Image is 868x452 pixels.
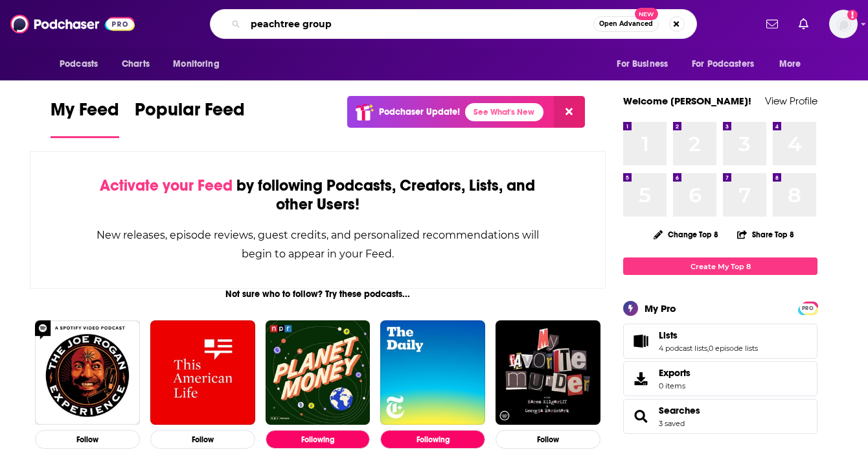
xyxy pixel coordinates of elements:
img: The Daily [380,320,485,425]
span: Activate your Feed [100,176,233,195]
button: Show profile menu [829,10,858,38]
button: open menu [164,52,236,77]
button: open menu [51,52,115,77]
img: Planet Money [266,320,371,425]
button: open menu [683,52,773,77]
div: Not sure who to follow? Try these podcasts... [30,289,606,300]
a: Popular Feed [135,99,245,138]
span: Searches [623,399,817,434]
a: 4 podcast lists [659,344,707,353]
button: Follow [35,430,140,449]
span: For Podcasters [692,55,754,73]
a: View Profile [765,95,817,107]
span: For Business [617,55,668,73]
svg: Add a profile image [847,10,858,20]
a: PRO [800,303,816,313]
div: Search podcasts, credits, & more... [210,9,697,39]
button: Change Top 8 [646,226,726,243]
button: Follow [150,430,255,449]
span: Exports [628,370,654,388]
a: Show notifications dropdown [761,13,783,35]
a: My Feed [51,99,119,138]
a: Lists [628,332,654,350]
a: See What's New [465,103,543,121]
button: Follow [496,430,600,449]
a: Lists [659,329,758,341]
button: Following [266,430,371,449]
input: Search podcasts, credits, & more... [246,14,593,34]
span: Exports [659,367,691,379]
button: Open AdvancedNew [593,16,659,32]
a: Searches [659,405,700,416]
button: open menu [770,52,817,77]
a: 3 saved [659,419,685,428]
a: Charts [113,52,157,77]
div: My Pro [645,302,676,315]
button: open menu [608,52,684,77]
img: This American Life [150,320,255,425]
span: Open Advanced [599,21,653,27]
span: Logged in as JDulin [829,10,858,38]
span: , [707,344,709,353]
div: New releases, episode reviews, guest credits, and personalized recommendations will begin to appe... [95,226,540,263]
div: by following Podcasts, Creators, Lists, and other Users! [95,176,540,214]
span: Podcasts [60,55,98,73]
span: New [635,8,658,20]
img: The Joe Rogan Experience [35,320,140,425]
img: My Favorite Murder with Karen Kilgariff and Georgia Hardstark [496,320,600,425]
span: Lists [659,329,678,341]
span: 0 items [659,381,691,390]
span: Charts [122,55,150,73]
a: Exports [623,361,817,396]
a: 0 episode lists [709,344,758,353]
span: More [779,55,801,73]
span: Monitoring [173,55,219,73]
span: My Feed [51,99,119,128]
img: Podchaser - Follow, Share and Rate Podcasts [10,12,135,36]
a: Create My Top 8 [623,257,817,275]
p: Podchaser Update! [379,106,460,117]
button: Following [380,430,485,449]
img: User Profile [829,10,858,38]
a: Show notifications dropdown [794,13,814,35]
span: Popular Feed [135,99,245,128]
button: Share Top 8 [737,222,795,247]
span: Lists [623,324,817,359]
a: Welcome [PERSON_NAME]! [623,95,751,107]
a: Searches [628,407,654,425]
